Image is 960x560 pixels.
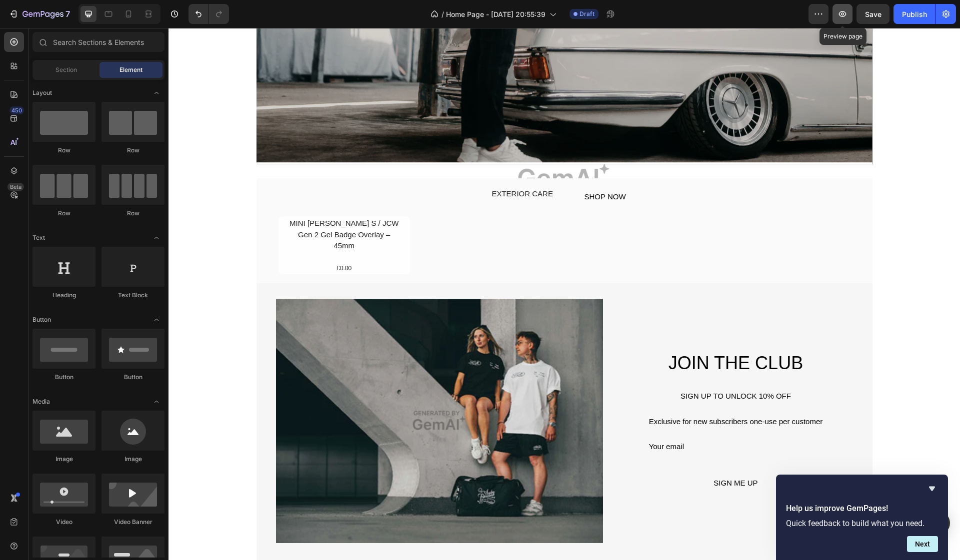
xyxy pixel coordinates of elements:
button: Save [856,4,889,24]
img: Alt image [107,270,434,515]
div: SIGN ME UP [545,450,589,461]
span: Layout [32,88,52,97]
div: Video Banner [101,518,164,527]
iframe: Design area [168,28,960,560]
span: Button [32,315,51,324]
span: Toggle open [148,230,164,246]
h1: MINI [PERSON_NAME] S / JCW Gen 2 Gel Badge Overlay – 45mm [118,189,233,225]
span: Text [32,233,45,242]
span: Media [32,397,50,406]
div: Image [32,455,95,464]
input: Search Sections & Elements [32,32,164,52]
div: Video [32,518,95,527]
span: Draft [579,9,594,18]
div: Your email [479,412,655,426]
span: Save [865,10,881,18]
div: EXTERIOR CARE [322,159,387,173]
p: Quick feedback to build what you need. [786,519,938,528]
div: £0.00 [118,235,233,246]
div: Button [32,373,95,382]
div: Row [101,146,164,155]
div: Row [32,146,95,155]
span: Toggle open [148,394,164,410]
div: Exclusive for new subscribers one-use per customer [479,387,655,401]
div: Image [101,455,164,464]
button: SHOP NOW [404,159,469,179]
button: 7 [4,4,74,24]
span: Toggle open [148,85,164,101]
div: SIGN UP TO UNLOCK 10% OFF [479,362,655,375]
div: Beta [7,183,24,191]
div: Help us improve GemPages! [786,483,938,552]
span: / [441,9,444,19]
span: Section [55,65,77,74]
button: Next question [907,536,938,552]
button: SIGN ME UP [502,446,632,465]
div: Undo/Redo [188,4,229,24]
div: SHOP NOW [416,163,457,175]
h2: JOIN THE CLUB [479,321,655,350]
h2: Help us improve GemPages! [786,503,938,515]
div: Row [101,209,164,218]
div: Row [32,209,95,218]
button: Hide survey [926,483,938,495]
button: Publish [893,4,935,24]
span: Toggle open [148,312,164,328]
div: 450 [9,106,24,114]
div: Publish [902,9,927,19]
p: 7 [65,8,70,20]
span: Home Page - [DATE] 20:55:39 [446,9,545,19]
div: Button [101,373,164,382]
div: Text Block [101,291,164,300]
div: Heading [32,291,95,300]
span: Element [119,65,142,74]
